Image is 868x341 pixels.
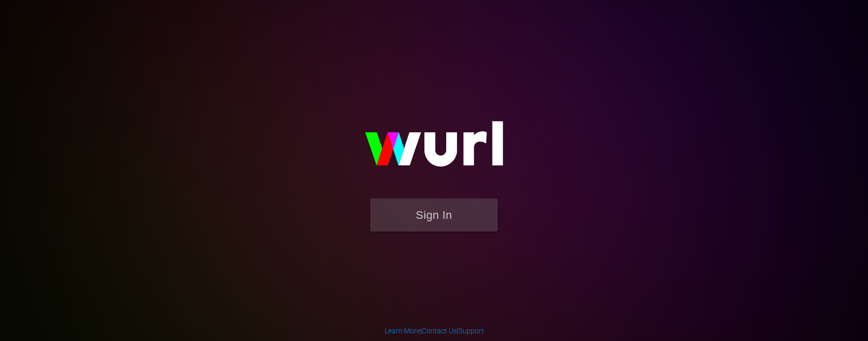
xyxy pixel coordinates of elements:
a: Support [458,327,484,335]
div: | | [385,326,484,336]
button: Sign In [370,198,498,232]
a: Contact Us [422,327,457,335]
img: wurl-logo-on-black-223613ac3d8ba8fe6dc639794a292ebdb59501304c7dfd60c99c58986ef67473.svg [332,99,536,198]
a: Learn More [385,327,420,335]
